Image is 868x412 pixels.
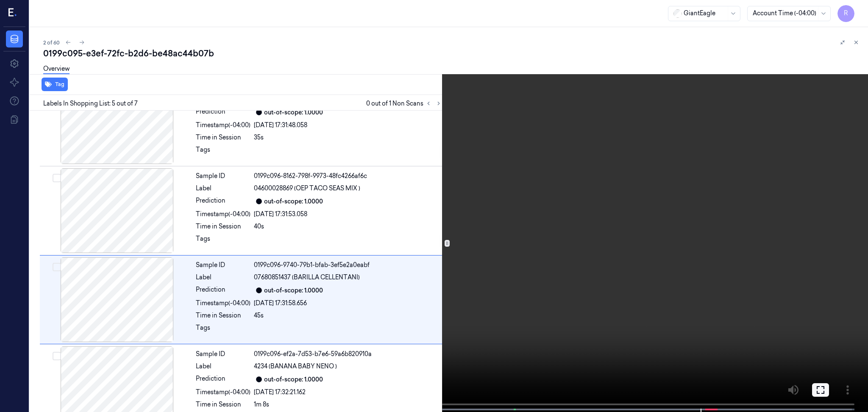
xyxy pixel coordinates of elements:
[196,234,250,248] div: Tags
[366,98,444,109] span: 0 out of 1 Non Scans
[264,197,323,206] div: out-of-scope: 1.0000
[264,286,323,295] div: out-of-scope: 1.0000
[196,388,250,397] div: Timestamp (-04:00)
[254,222,442,231] div: 40s
[196,350,250,359] div: Sample ID
[254,400,442,409] div: 1m 8s
[264,108,323,117] div: out-of-scope: 1.0000
[196,133,250,142] div: Time in Session
[254,133,442,142] div: 35s
[837,5,854,22] button: R
[42,78,68,91] button: Tag
[196,400,250,409] div: Time in Session
[254,210,442,219] div: [DATE] 17:31:53.058
[254,311,442,320] div: 45s
[196,261,250,270] div: Sample ID
[196,362,250,371] div: Label
[254,172,442,181] div: 0199c096-8162-798f-9973-48fc4266af6c
[196,121,250,130] div: Timestamp (-04:00)
[254,299,442,308] div: [DATE] 17:31:58.656
[196,145,250,159] div: Tags
[196,107,250,117] div: Prediction
[254,261,442,270] div: 0199c096-9740-79b1-bfab-3ef5e2a0eabf
[196,323,250,337] div: Tags
[196,273,250,282] div: Label
[196,374,250,384] div: Prediction
[196,299,250,308] div: Timestamp (-04:00)
[196,184,250,193] div: Label
[43,99,138,108] span: Labels In Shopping List: 5 out of 7
[196,210,250,219] div: Timestamp (-04:00)
[196,222,250,231] div: Time in Session
[264,375,323,384] div: out-of-scope: 1.0000
[43,47,861,59] div: 0199c095-e3ef-72fc-b2d6-be48ac44b07b
[254,350,442,359] div: 0199c096-ef2a-7d53-b7e6-59a6b820910a
[196,172,250,181] div: Sample ID
[53,174,61,182] button: Select row
[43,64,70,74] a: Overview
[196,196,250,206] div: Prediction
[53,352,61,360] button: Select row
[196,311,250,320] div: Time in Session
[53,263,61,271] button: Select row
[254,273,360,282] span: 07680851437 (BARILLA CELLENTANI)
[43,39,60,46] span: 2 of 60
[254,388,442,397] div: [DATE] 17:32:21.162
[254,184,360,193] span: 04600028869 (OEP TACO SEAS MIX )
[254,362,337,371] span: 4234 (BANANA BABY NENO )
[196,285,250,295] div: Prediction
[254,121,442,130] div: [DATE] 17:31:48.058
